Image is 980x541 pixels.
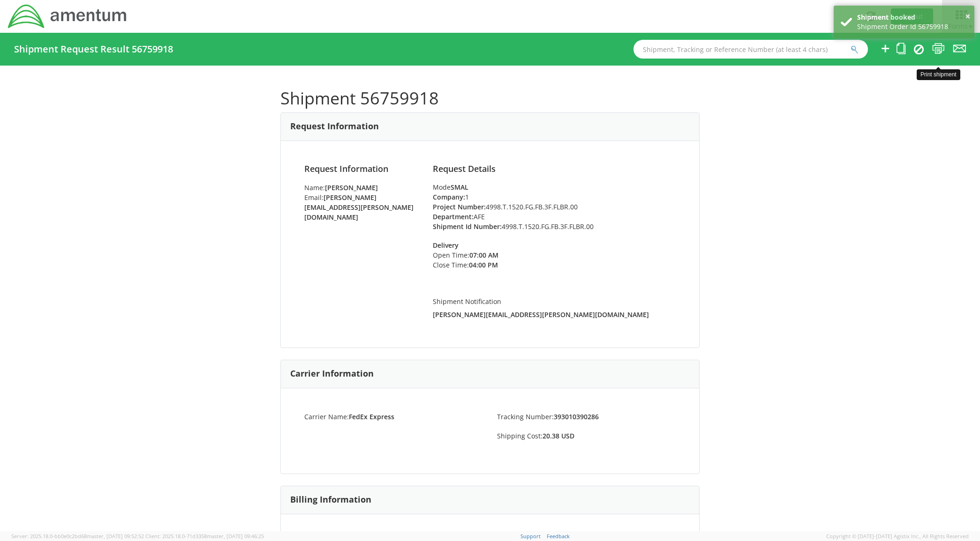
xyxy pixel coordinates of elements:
[290,369,374,378] h3: Carrier Information
[633,40,868,59] input: Shipment, Tracking or Reference Number (at least 4 chars)
[433,222,676,231] li: 4998.T.1520.FG.FB.3F.FLBR.00
[349,412,394,421] strong: FedEx Express
[304,183,419,193] li: Name:
[325,183,378,192] strong: [PERSON_NAME]
[14,44,173,54] h4: Shipment Request Result 56759918
[7,3,128,30] img: dyn-intl-logo-049831509241104b2a82.png
[857,13,967,22] div: Shipment booked
[490,412,683,422] li: Tracking Number:
[11,533,144,540] span: Server: 2025.18.0-bb0e0c2bd68
[304,193,414,222] strong: [PERSON_NAME][EMAIL_ADDRESS][PERSON_NAME][DOMAIN_NAME]
[433,260,527,270] li: Close Time:
[469,260,498,269] strong: 04:00 PM
[304,193,419,222] li: Email:
[469,251,498,259] strong: 07:00 AM
[433,241,459,250] strong: Delivery
[857,22,967,31] div: Shipment Order Id 56759918
[433,222,502,231] strong: Shipment Id Number:
[297,412,490,422] li: Carrier Name:
[280,89,700,108] h1: Shipment 56759918
[145,533,264,540] span: Client: 2025.18.0-71d3358
[290,122,379,131] h3: Request Information
[451,183,468,192] strong: SMAL
[543,431,574,440] strong: 20.38 USD
[433,202,486,211] strong: Project Number:
[965,10,970,23] button: ×
[433,192,676,202] li: 1
[433,298,676,305] h5: Shipment Notification
[433,193,465,201] strong: Company:
[547,533,570,540] a: Feedback
[433,202,676,212] li: 4998.T.1520.FG.FB.3F.FLBR.00
[520,533,541,540] a: Support
[554,412,599,421] strong: 393010390286
[433,250,527,260] li: Open Time:
[433,183,676,192] div: Mode
[433,310,649,319] strong: [PERSON_NAME][EMAIL_ADDRESS][PERSON_NAME][DOMAIN_NAME]
[490,431,683,441] li: Shipping Cost:
[433,212,474,221] strong: Department:
[87,533,144,540] span: master, [DATE] 09:52:52
[917,69,960,80] div: Print shipment
[290,495,371,504] h3: Billing Information
[207,533,264,540] span: master, [DATE] 09:46:25
[433,212,676,222] li: AFE
[826,533,969,540] span: Copyright © [DATE]-[DATE] Agistix Inc., All Rights Reserved
[304,164,419,174] h4: Request Information
[433,164,676,174] h4: Request Details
